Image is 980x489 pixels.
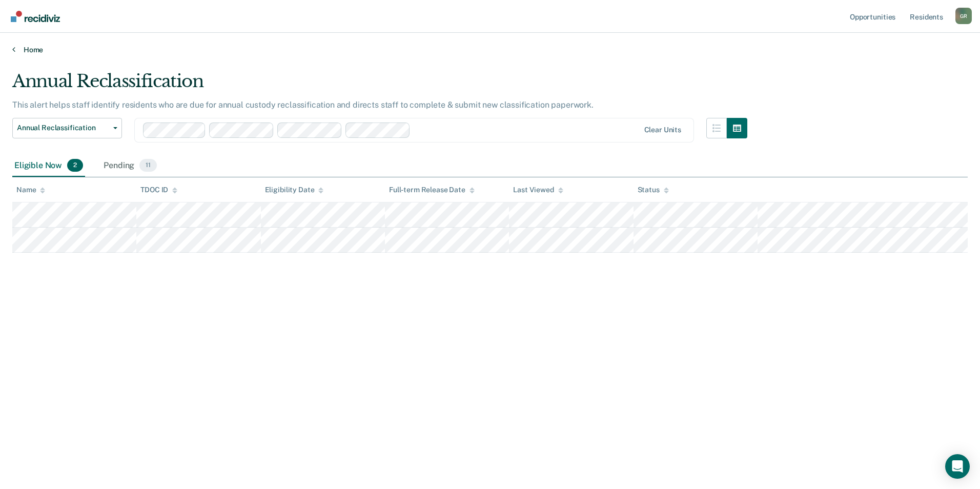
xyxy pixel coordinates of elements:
p: This alert helps staff identify residents who are due for annual custody reclassification and dir... [12,100,594,110]
button: Profile dropdown button [955,8,972,24]
div: Clear units [644,126,682,134]
button: Annual Reclassification [12,118,122,138]
div: Eligible Now2 [12,155,85,177]
div: Pending11 [101,155,159,177]
span: 11 [139,159,157,172]
div: TDOC ID [140,186,177,194]
span: Annual Reclassification [17,124,109,132]
div: Eligibility Date [265,186,324,194]
div: Annual Reclassification [12,71,747,100]
div: G R [955,8,972,24]
div: Open Intercom Messenger [945,454,970,479]
div: Full-term Release Date [389,186,475,194]
img: Recidiviz [11,11,60,22]
div: Last Viewed [513,186,563,194]
span: 2 [67,159,83,172]
div: Name [16,186,45,194]
div: Status [638,186,669,194]
a: Home [12,45,968,54]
